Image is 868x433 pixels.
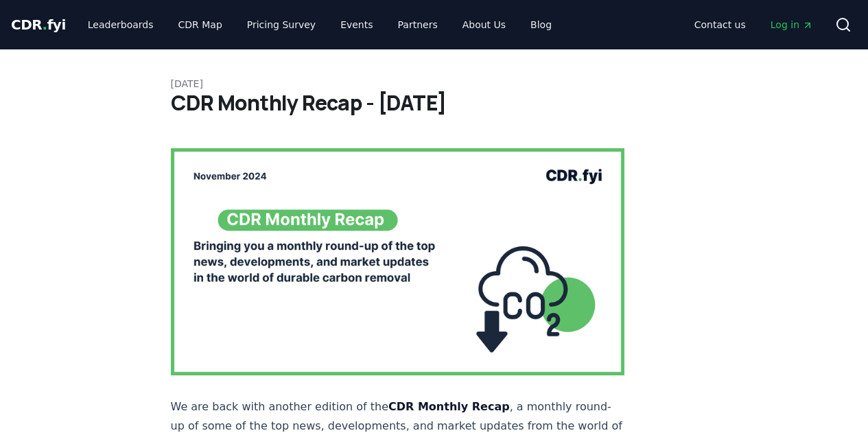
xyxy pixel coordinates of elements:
span: CDR fyi [11,16,66,33]
h1: CDR Monthly Recap - [DATE] [171,91,698,115]
a: Pricing Survey [236,12,327,37]
span: . [43,16,47,33]
a: CDR Map [167,12,233,37]
a: Blog [519,12,563,37]
a: Partners [387,12,449,37]
span: Log in [771,18,813,32]
strong: CDR Monthly Recap [388,400,510,413]
a: Log in [760,12,824,37]
nav: Main [683,12,824,37]
p: [DATE] [171,77,698,91]
a: Leaderboards [77,12,165,37]
nav: Main [77,12,563,37]
a: Contact us [683,12,757,37]
a: Events [329,12,384,37]
a: CDR.fyi [11,15,66,34]
a: About Us [451,12,517,37]
img: blog post image [171,148,625,375]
